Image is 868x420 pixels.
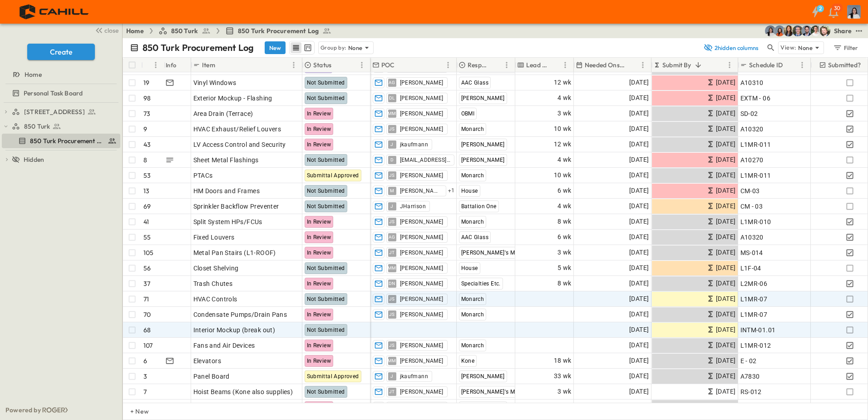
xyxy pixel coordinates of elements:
p: Responsible Contractor [468,60,489,70]
span: JT [389,391,395,392]
p: 107 [143,341,153,350]
span: In Review [307,234,331,240]
span: [DATE] [629,139,649,150]
span: [DATE] [629,355,649,366]
button: Menu [150,60,161,70]
span: Fans and Air Devices [193,341,255,350]
span: 16 wk [554,402,572,412]
p: 71 [143,295,149,304]
span: Sheet Metal Flashings [193,155,259,165]
p: + New [130,407,136,416]
span: [DATE] [716,201,735,211]
span: EXTM - 06 [740,94,771,103]
span: 5 wk [557,263,572,273]
span: Panel Board [193,372,230,381]
button: Sort [491,60,501,70]
img: Cindy De Leon (cdeleon@cahill-sf.com) [765,25,776,36]
span: [PERSON_NAME] [400,280,444,287]
span: 4 wk [557,155,572,165]
p: 43 [143,140,151,149]
img: Kyle Baltes (kbaltes@cahill-sf.com) [810,25,821,36]
span: 3 wk [557,108,572,119]
span: Monarch [461,126,484,132]
span: [DATE] [629,247,649,258]
span: SD-02 [740,109,758,118]
span: House [461,265,478,271]
p: Schedule ID [749,60,783,70]
h6: 2 [819,5,822,12]
a: Home [126,26,144,35]
button: Menu [637,60,648,70]
div: table view [289,41,315,55]
span: [DATE] [716,355,735,366]
p: 56 [143,264,151,273]
p: 41 [143,217,149,226]
span: JS [389,345,395,345]
a: [STREET_ADDRESS] [12,105,118,118]
p: 105 [143,248,154,257]
a: 850 Turk Procurement Log [2,135,118,147]
p: 7 [143,387,147,396]
span: [PERSON_NAME] [400,110,444,117]
button: Filter [829,41,861,54]
a: 850 Turk [12,120,118,133]
span: In Review [307,342,331,349]
button: Menu [724,60,735,70]
span: MM [388,113,396,114]
span: A10310 [740,78,764,87]
span: [DATE] [629,108,649,119]
span: 850 Turk Procurement Log [238,26,319,35]
span: Personal Task Board [24,89,83,98]
p: View: [780,43,796,53]
span: [DATE] [716,247,735,258]
span: Condensate Pumps/Drain Pans [193,310,287,319]
span: Not Submitted [307,389,345,395]
span: [PERSON_NAME] [461,373,505,380]
button: Sort [145,60,155,70]
span: [DATE] [629,278,649,289]
span: Monarch [461,296,484,302]
span: MM [388,360,396,361]
span: [DATE] [716,170,735,180]
span: 33 wk [554,371,572,381]
span: In Review [307,311,331,318]
div: Share [834,26,852,35]
span: [DATE] [629,325,649,335]
p: 8 [143,155,147,165]
span: Trash Chutes [193,279,233,288]
span: [DATE] [716,325,735,335]
span: JHarrison [400,203,426,210]
span: 850 Turk [171,26,198,35]
span: [PERSON_NAME] [400,172,444,179]
span: 12 wk [554,139,572,150]
span: [PERSON_NAME] [400,95,444,102]
span: 3 wk [557,247,572,258]
span: A10320 [740,233,764,242]
span: [DATE] [716,309,735,320]
button: Menu [501,60,512,70]
span: [PERSON_NAME] [400,295,444,303]
span: Battalion One [461,203,497,210]
span: [DATE] [716,139,735,150]
img: Profile Picture [847,5,861,19]
span: DN [389,283,395,284]
div: 850 Turk Procurement Logtest [2,134,120,148]
span: [DATE] [629,232,649,242]
p: 9 [143,125,147,134]
p: Submitted? [828,60,861,70]
span: In Review [307,280,331,287]
span: JS [389,299,395,299]
span: In Review [307,141,331,148]
span: [PERSON_NAME] [400,311,444,318]
p: 70 [143,310,151,319]
button: Menu [356,60,367,70]
div: 850 Turktest [2,119,120,134]
p: POC [381,60,395,70]
span: HVAC Controls [193,295,237,304]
